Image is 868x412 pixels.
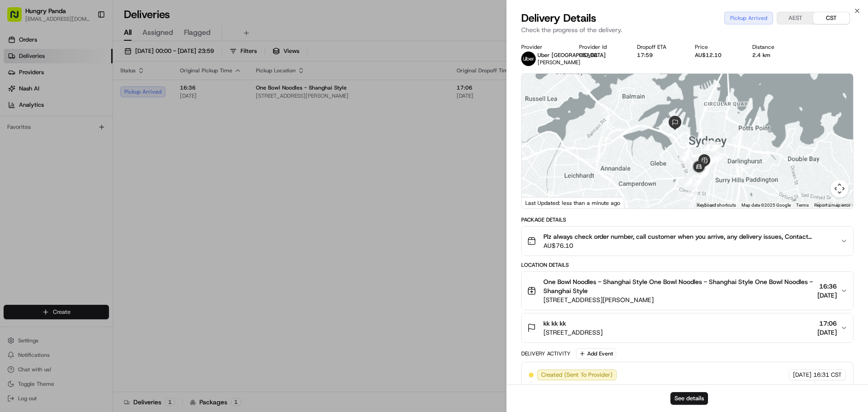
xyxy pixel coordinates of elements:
[19,86,35,103] img: 1727276513143-84d647e1-66c0-4f92-a045-3c9f9f5dfd92
[18,165,25,172] img: 1736555255976-a54dd68f-1ca7-489b-9aae-adbdc363a1c4
[85,202,145,211] span: API Documentation
[521,261,854,269] div: Location Details
[522,313,853,342] button: kk kk kk[STREET_ADDRESS]17:06[DATE]
[9,86,25,103] img: 1736555255976-a54dd68f-1ca7-489b-9aae-adbdc363a1c4
[30,140,33,147] span: •
[684,177,694,187] div: 9
[700,163,710,173] div: 14
[9,156,24,170] img: Asif Zaman Khan
[830,180,849,198] button: Map camera controls
[9,36,165,51] p: Welcome 👋
[538,59,580,66] span: [PERSON_NAME]
[5,199,73,215] a: 📗Knowledge Base
[543,328,603,337] span: [STREET_ADDRESS]
[813,371,842,379] span: 16:31 CST
[777,12,813,24] button: AEST
[793,371,811,379] span: [DATE]
[707,155,717,165] div: 18
[704,141,714,151] div: 7
[579,52,597,59] button: C5A0C
[64,224,109,231] a: Powered byPylon
[679,149,689,159] div: 2
[817,319,837,328] span: 17:06
[521,350,571,357] div: Delivery Activity
[543,295,814,304] span: [STREET_ADDRESS][PERSON_NAME]
[695,43,738,51] div: Price
[543,241,833,250] span: AU$76.10
[817,282,837,291] span: 16:36
[521,52,536,66] img: uber-new-logo.jpeg
[679,149,689,159] div: 3
[538,52,606,59] span: Uber [GEOGRAPHIC_DATA]
[524,197,554,208] img: Google
[90,224,109,231] span: Pylon
[695,52,738,59] div: AU$12.10
[521,43,565,51] div: Provider
[679,151,689,161] div: 4
[697,202,736,208] button: Keyboard shortcuts
[73,199,149,215] a: 💻API Documentation
[712,153,722,163] div: 17
[817,291,837,300] span: [DATE]
[80,165,98,172] span: 8月7日
[576,348,616,359] button: Add Event
[76,203,84,210] div: 💻
[28,165,73,172] span: [PERSON_NAME]
[541,371,613,379] span: Created (Sent To Provider)
[41,86,148,95] div: Start new chat
[741,203,791,208] span: Map data ©2025 Google
[521,25,854,34] p: Check the progress of the delivery.
[670,392,708,405] button: See details
[637,52,680,59] div: 17:59
[35,140,56,147] span: 8月15日
[9,203,16,210] div: 📗
[9,9,27,27] img: Nash
[75,165,78,172] span: •
[679,154,689,164] div: 5
[543,232,833,241] span: Plz always check order number, call customer when you arrive, any delivery issues, Contact WhatsA...
[154,89,165,100] button: Start new chat
[522,272,853,310] button: One Bowl Noodles - Shanghai Style One Bowl Noodles - Shanghai Style One Bowl Noodles - Shanghai S...
[752,43,796,51] div: Distance
[692,177,702,187] div: 12
[41,95,124,103] div: We're available if you need us!
[524,197,554,208] a: Open this area in Google Maps (opens a new window)
[543,319,566,328] span: kk kk kk
[543,277,814,295] span: One Bowl Noodles - Shanghai Style One Bowl Noodles - Shanghai Style One Bowl Noodles - Shanghai S...
[796,203,809,208] a: Terms
[24,58,149,68] input: Clear
[710,142,720,152] div: 16
[637,43,680,51] div: Dropoff ETA
[814,203,850,208] a: Report a map error
[817,328,837,337] span: [DATE]
[703,141,713,151] div: 6
[9,118,58,125] div: Past conversations
[521,11,596,25] span: Delivery Details
[688,187,698,197] div: 8
[522,227,853,256] button: Plz always check order number, call customer when you arrive, any delivery issues, Contact WhatsA...
[521,216,854,223] div: Package Details
[18,202,69,211] span: Knowledge Base
[522,197,624,208] div: Last Updated: less than a minute ago
[686,175,696,185] div: 11
[752,52,796,59] div: 2.4 km
[140,116,165,127] button: See all
[699,168,709,178] div: 19
[579,43,623,51] div: Provider Id
[813,12,849,24] button: CST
